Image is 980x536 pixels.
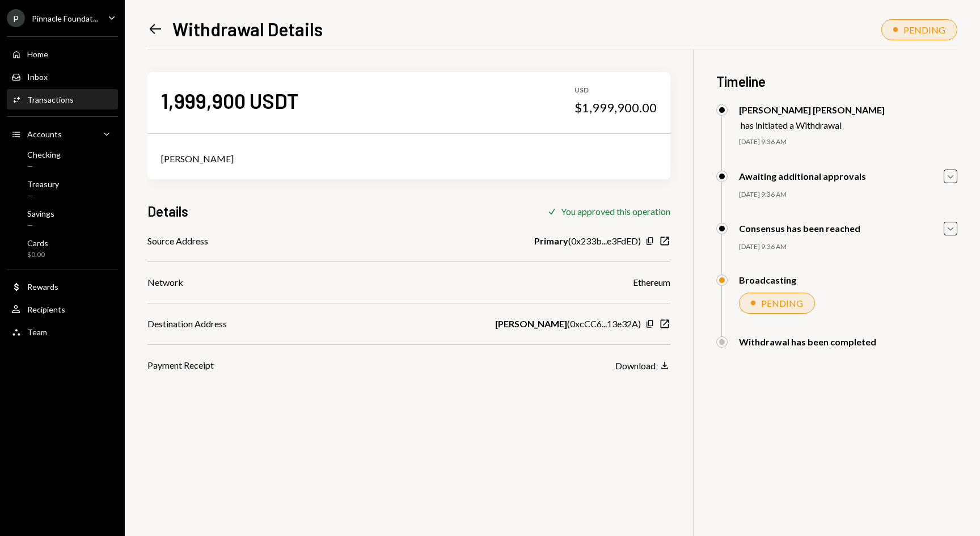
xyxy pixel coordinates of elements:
[27,327,47,337] div: Team
[7,44,118,64] a: Home
[7,124,118,144] a: Accounts
[739,190,957,200] div: [DATE] 9:36 AM
[575,86,657,95] div: USD
[27,305,65,314] div: Recipients
[161,152,657,166] div: [PERSON_NAME]
[561,206,670,217] div: You approved this operation
[27,209,54,218] div: Savings
[27,179,59,189] div: Treasury
[716,72,957,91] h3: Timeline
[741,120,885,130] div: has initiated a Withdrawal
[172,18,323,40] h1: Withdrawal Details
[739,223,860,234] div: Consensus has been reached
[27,221,54,230] div: —
[147,317,227,331] div: Destination Address
[495,317,641,331] div: ( 0xcCC6...13e32A )
[27,95,74,104] div: Transactions
[147,276,183,289] div: Network
[7,299,118,319] a: Recipients
[7,322,118,342] a: Team
[27,72,48,82] div: Inbox
[7,89,118,109] a: Transactions
[147,234,208,248] div: Source Address
[761,298,803,309] div: PENDING
[739,137,957,147] div: [DATE] 9:36 AM
[739,104,885,115] div: [PERSON_NAME] [PERSON_NAME]
[739,336,876,347] div: Withdrawal has been completed
[739,242,957,252] div: [DATE] 9:36 AM
[7,9,25,27] div: P
[903,24,945,35] div: PENDING
[7,276,118,297] a: Rewards
[27,129,62,139] div: Accounts
[615,360,670,372] button: Download
[534,234,568,248] b: Primary
[7,66,118,87] a: Inbox
[575,100,657,116] div: $1,999,900.00
[7,146,118,174] a: Checking—
[27,162,61,171] div: —
[161,88,298,113] div: 1,999,900 USDT
[739,275,796,285] div: Broadcasting
[495,317,567,331] b: [PERSON_NAME]
[739,171,866,182] div: Awaiting additional approvals
[32,14,98,23] div: Pinnacle Foundat...
[27,191,59,201] div: —
[27,250,48,260] div: $0.00
[27,238,48,248] div: Cards
[147,358,214,372] div: Payment Receipt
[147,202,188,221] h3: Details
[7,205,118,233] a: Savings—
[615,360,656,371] div: Download
[633,276,670,289] div: Ethereum
[7,235,118,262] a: Cards$0.00
[27,282,58,292] div: Rewards
[27,150,61,159] div: Checking
[534,234,641,248] div: ( 0x233b...e3FdED )
[27,49,48,59] div: Home
[7,176,118,203] a: Treasury—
